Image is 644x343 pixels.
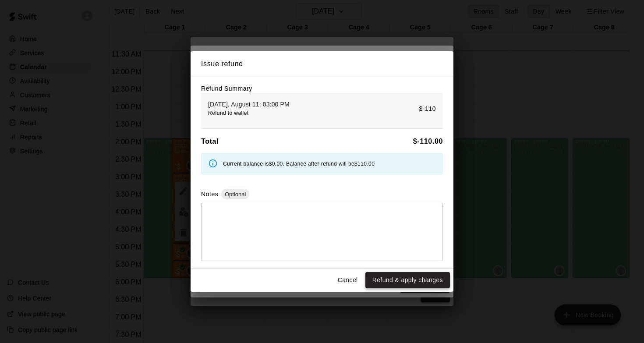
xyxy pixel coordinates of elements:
label: Refund Summary [201,85,252,92]
p: $-110 [419,104,436,113]
button: Refund & apply changes [365,272,450,288]
span: Current balance is $0.00 . Balance after refund will be $110.00 [223,161,375,167]
button: Cancel [334,272,362,288]
span: Refund to wallet [208,110,248,116]
p: [DATE], August 11: 03:00 PM [208,100,290,109]
label: Notes [201,191,218,198]
h2: Issue refund [191,51,453,77]
span: Optional [221,191,249,198]
h6: $ -110.00 [413,136,443,147]
h6: Total [201,136,219,147]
